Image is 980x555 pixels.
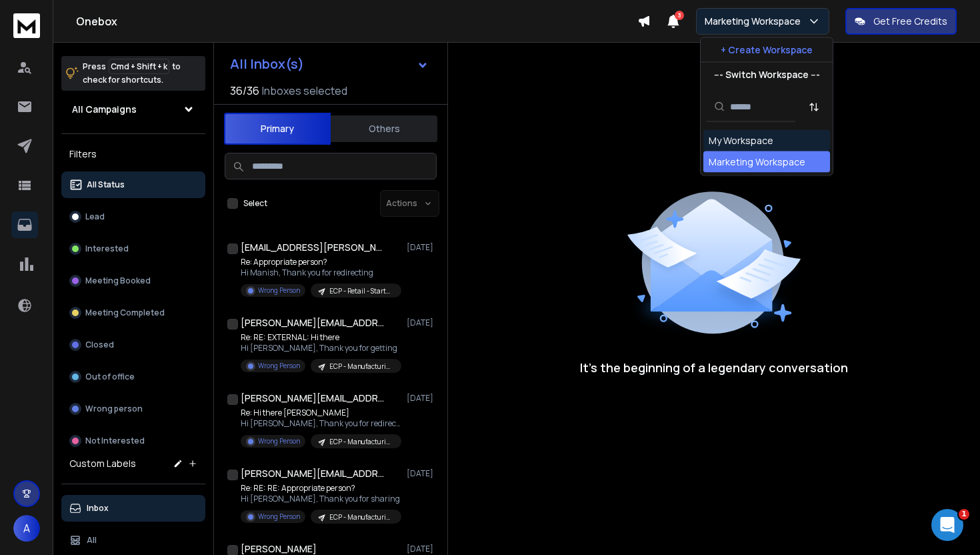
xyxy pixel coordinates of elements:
[13,515,40,542] button: A
[258,286,300,296] p: Wrong Person
[85,340,114,350] p: Closed
[61,96,205,123] button: All Campaigns
[85,404,143,414] p: Wrong person
[258,512,300,522] p: Wrong Person
[85,436,145,446] p: Not Interested
[675,11,684,20] span: 3
[61,203,205,230] button: Lead
[801,93,827,120] button: Sort by Sort A-Z
[61,332,205,358] button: Closed
[580,358,848,377] p: It’s the beginning of a legendary conversation
[258,361,300,371] p: Wrong Person
[61,145,205,163] h3: Filters
[407,242,437,253] p: [DATE]
[407,393,437,404] p: [DATE]
[714,68,820,81] p: --- Switch Workspace ---
[241,332,401,343] p: Re: RE: EXTERNAL: Hi there
[329,286,393,296] p: ECP - Retail - Startup | [PERSON_NAME]
[721,43,813,57] p: + Create Workspace
[76,13,637,29] h1: Onebox
[873,15,947,28] p: Get Free Credits
[241,392,387,405] h1: [PERSON_NAME][EMAIL_ADDRESS][PERSON_NAME][DOMAIN_NAME]
[61,267,205,294] button: Meeting Booked
[219,51,439,77] button: All Inbox(s)
[241,257,401,267] p: Re: Appropriate person?
[959,509,969,520] span: 1
[931,509,963,541] iframe: Intercom live chat
[705,15,806,28] p: Marketing Workspace
[230,57,304,71] h1: All Inbox(s)
[331,114,437,143] button: Others
[61,300,205,326] button: Meeting Completed
[224,113,331,145] button: Primary
[329,437,393,447] p: ECP - Manufacturing - Enterprise | [PERSON_NAME]
[709,134,773,147] div: My Workspace
[61,235,205,262] button: Interested
[329,512,393,522] p: ECP - Manufacturing - Enterprise | [PERSON_NAME]
[85,243,129,254] p: Interested
[258,436,300,446] p: Wrong Person
[61,396,205,422] button: Wrong person
[87,503,109,514] p: Inbox
[85,308,165,318] p: Meeting Completed
[85,275,151,286] p: Meeting Booked
[13,13,40,38] img: logo
[109,59,169,74] span: Cmd + Shift + k
[407,318,437,328] p: [DATE]
[241,267,401,278] p: Hi Manish, Thank you for redirecting
[83,60,181,87] p: Press to check for shortcuts.
[85,211,105,222] p: Lead
[701,38,833,62] button: + Create Workspace
[845,8,957,35] button: Get Free Credits
[87,535,97,546] p: All
[72,103,137,116] h1: All Campaigns
[407,468,437,479] p: [DATE]
[87,179,125,190] p: All Status
[241,316,387,330] h1: [PERSON_NAME][EMAIL_ADDRESS][PERSON_NAME][DOMAIN_NAME]
[61,171,205,198] button: All Status
[407,544,437,554] p: [DATE]
[243,198,267,209] label: Select
[241,483,401,494] p: Re: RE: RE: Appropriate person?
[230,83,259,99] span: 36 / 36
[61,428,205,454] button: Not Interested
[241,494,401,504] p: Hi [PERSON_NAME], Thank you for sharing
[61,364,205,390] button: Out of office
[329,362,393,372] p: ECP - Manufacturing - Enterprise | [PERSON_NAME]
[241,241,387,254] h1: [EMAIL_ADDRESS][PERSON_NAME][DOMAIN_NAME]
[85,372,135,382] p: Out of office
[61,527,205,554] button: All
[709,155,805,169] div: Marketing Workspace
[69,457,136,470] h3: Custom Labels
[262,83,347,99] h3: Inboxes selected
[61,495,205,522] button: Inbox
[241,467,387,480] h1: [PERSON_NAME][EMAIL_ADDRESS][PERSON_NAME][DOMAIN_NAME]
[241,343,401,354] p: Hi [PERSON_NAME], Thank you for getting
[241,418,401,429] p: Hi [PERSON_NAME], Thank you for redirecting
[241,408,401,418] p: Re: Hi there [PERSON_NAME]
